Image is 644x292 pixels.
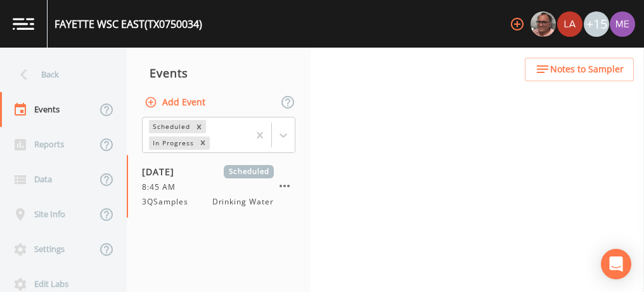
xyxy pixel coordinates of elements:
[601,249,631,279] div: Open Intercom Messenger
[127,57,311,89] div: Events
[142,182,183,193] span: 8:45 AM
[610,11,635,37] img: d4d65db7c401dd99d63b7ad86343d265
[531,11,556,37] img: e2d790fa78825a4bb76dcb6ab311d44c
[557,11,583,37] div: Lauren Saenz
[142,91,210,114] button: Add Event
[142,165,183,178] span: [DATE]
[584,11,609,37] div: +15
[530,11,557,37] div: Mike Franklin
[550,62,624,77] span: Notes to Sampler
[557,11,583,37] img: cf6e799eed601856facf0d2563d1856d
[192,120,206,133] div: Remove Scheduled
[149,120,192,133] div: Scheduled
[224,165,274,178] span: Scheduled
[13,18,34,30] img: logo
[196,136,210,150] div: Remove In Progress
[212,196,274,208] span: Drinking Water
[55,17,202,32] div: FAYETTE WSC EAST (TX0750034)
[525,58,634,81] button: Notes to Sampler
[142,196,196,208] span: 3QSamples
[127,155,311,218] a: [DATE]Scheduled8:45 AM3QSamplesDrinking Water
[149,136,196,150] div: In Progress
